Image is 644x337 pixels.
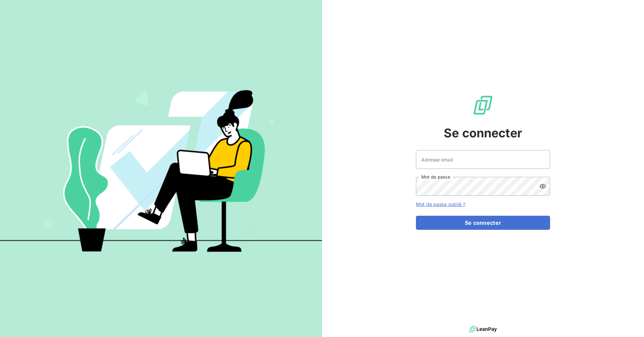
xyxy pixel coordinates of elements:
span: Se connecter [444,124,522,142]
button: Se connecter [416,216,550,230]
a: Mot de passe oublié ? [416,201,465,207]
img: Logo LeanPay [472,94,494,116]
input: placeholder [416,150,550,169]
img: logo [469,324,497,334]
